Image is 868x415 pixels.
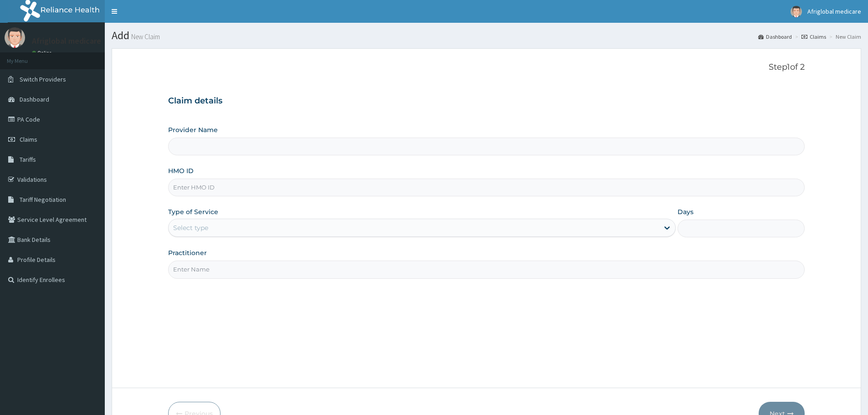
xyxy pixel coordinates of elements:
input: Enter HMO ID [168,179,805,196]
li: New Claim [827,33,861,41]
label: Practitioner [168,248,207,257]
img: User Image [791,6,802,17]
label: Type of Service [168,207,218,216]
p: Afriglobal medicare [32,37,101,45]
p: Step 1 of 2 [168,62,805,72]
h1: Add [112,30,861,41]
h3: Claim details [168,96,805,106]
input: Enter Name [168,261,805,278]
span: Tariff Negotiation [20,195,66,204]
label: HMO ID [168,166,194,175]
span: Dashboard [20,95,49,103]
img: User Image [5,27,25,48]
small: New Claim [129,33,160,40]
label: Days [678,207,693,216]
span: Tariffs [20,155,36,164]
span: Switch Providers [20,75,66,83]
a: Claims [801,33,826,41]
a: Dashboard [758,33,792,41]
label: Provider Name [168,125,218,134]
span: Afriglobal medicare [807,7,861,15]
div: Select type [173,223,208,232]
span: Claims [20,135,37,143]
a: Online [32,50,54,56]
